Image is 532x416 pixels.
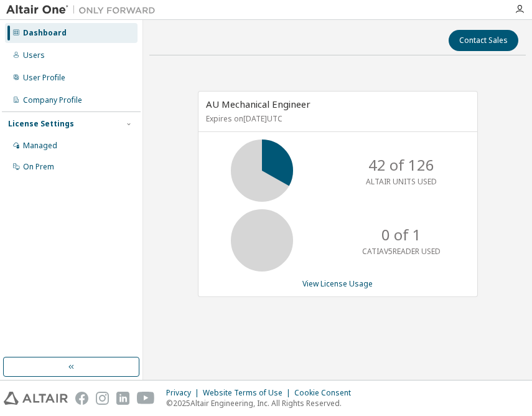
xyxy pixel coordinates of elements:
p: CATIAV5READER USED [362,246,441,257]
div: Dashboard [23,28,67,38]
p: 0 of 1 [381,224,421,245]
p: Expires on [DATE] UTC [206,113,467,124]
span: AU Mechanical Engineer [206,98,310,110]
div: User Profile [23,73,65,83]
p: © 2025 Altair Engineering, Inc. All Rights Reserved. [166,398,358,409]
div: Users [23,50,45,60]
div: Managed [23,141,57,151]
img: altair_logo.svg [4,392,68,405]
img: linkedin.svg [116,392,129,405]
div: Website Terms of Use [203,388,294,398]
button: Contact Sales [449,30,518,51]
p: 42 of 126 [368,154,434,176]
img: Altair One [6,4,162,16]
img: youtube.svg [137,392,155,405]
a: View License Usage [302,278,373,289]
img: instagram.svg [96,392,109,405]
div: Privacy [166,388,203,398]
p: ALTAIR UNITS USED [366,176,437,187]
div: On Prem [23,162,54,172]
div: Company Profile [23,95,82,105]
div: License Settings [8,119,74,129]
div: Cookie Consent [294,388,358,398]
img: facebook.svg [75,392,88,405]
